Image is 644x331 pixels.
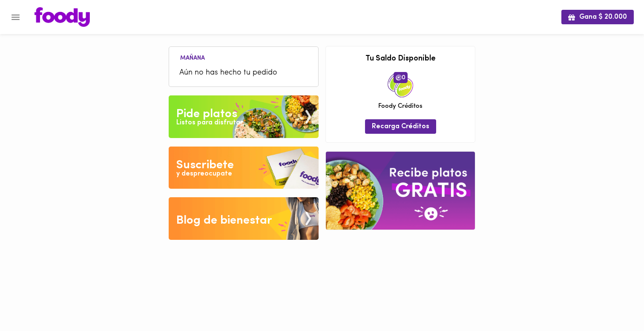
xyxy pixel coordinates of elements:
li: Mañana [173,53,212,61]
img: Pide un Platos [169,95,319,138]
img: foody-creditos.png [396,75,402,81]
span: 0 [394,72,408,83]
button: Menu [5,7,26,28]
div: Suscribete [176,157,234,174]
div: Pide platos [176,106,237,123]
div: Listos para disfrutar [176,118,243,128]
img: Disfruta bajar de peso [169,147,319,189]
span: Recarga Créditos [372,123,429,131]
span: Aún no has hecho tu pedido [179,67,308,79]
img: Blog de bienestar [169,197,319,240]
button: Recarga Créditos [365,119,436,133]
div: y despreocupate [176,169,232,179]
img: referral-banner.png [326,152,475,230]
iframe: Messagebird Livechat Widget [595,282,635,322]
img: credits-package.png [388,72,413,98]
img: logo.png [34,7,90,27]
span: Gana $ 20.000 [568,13,627,21]
h3: Tu Saldo Disponible [332,55,469,63]
div: Blog de bienestar [176,212,272,229]
button: Gana $ 20.000 [561,10,634,24]
span: Foody Créditos [378,102,423,111]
